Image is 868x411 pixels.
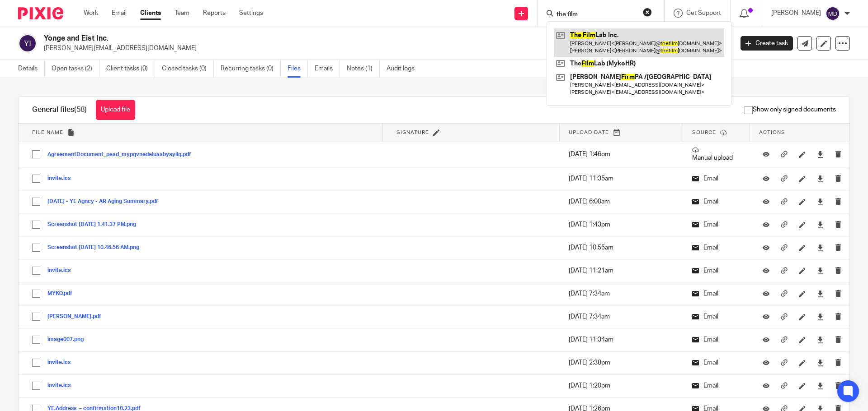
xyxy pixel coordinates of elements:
input: Select [28,331,45,348]
p: Email [692,289,741,298]
p: Email [692,220,741,229]
p: Email [692,197,741,206]
h1: General files [32,105,87,115]
span: Show only signed documents [745,105,836,114]
a: Notes (1) [347,60,380,78]
span: Signature [396,130,429,135]
a: Files [288,60,308,78]
p: [DATE] 10:55am [569,243,674,252]
a: Email [112,9,127,18]
button: invite.ics [47,268,77,274]
a: Details [18,60,45,78]
p: Email [692,335,741,344]
span: File name [32,130,63,135]
p: [DATE] 1:46pm [569,150,674,159]
a: Download [817,266,824,275]
a: Download [817,381,824,390]
a: Download [817,220,824,229]
a: Settings [239,9,263,18]
span: Get Support [686,10,721,16]
a: Download [817,289,824,298]
input: Select [28,308,45,325]
p: [DATE] 11:21am [569,266,674,275]
p: Email [692,358,741,367]
a: Download [817,312,824,321]
button: [PERSON_NAME].pdf [47,314,108,320]
p: Email [692,312,741,321]
img: Pixie [18,7,63,19]
span: (58) [74,106,87,113]
a: Download [817,243,824,252]
img: svg%3E [826,6,840,21]
a: Recurring tasks (0) [221,60,281,78]
a: Download [817,197,824,206]
a: Download [817,150,824,159]
span: Actions [759,130,785,135]
button: Clear [643,8,652,17]
p: [DATE] 1:20pm [569,381,674,390]
p: [DATE] 7:34am [569,289,674,298]
input: Select [28,216,45,233]
input: Select [28,170,45,187]
p: [DATE] 7:34am [569,312,674,321]
a: Create task [741,36,793,51]
p: [DATE] 6:00am [569,197,674,206]
button: MYKO.pdf [47,291,79,297]
a: Audit logs [387,60,421,78]
span: Source [692,130,716,135]
input: Select [28,146,45,163]
button: image007.png [47,337,90,343]
a: Closed tasks (0) [162,60,214,78]
button: invite.ics [47,383,77,389]
input: Select [28,262,45,279]
span: Upload date [569,130,609,135]
button: Screenshot [DATE] 10.46.56 AM.png [47,245,146,251]
h2: Yonge and Eist Inc. [44,34,590,43]
input: Select [28,285,45,302]
p: [PERSON_NAME] [771,9,821,18]
input: Select [28,377,45,394]
p: Email [692,174,741,183]
p: [DATE] 1:43pm [569,220,674,229]
a: Work [84,9,98,18]
a: Download [817,174,824,183]
a: Client tasks (0) [106,60,155,78]
a: Clients [140,9,161,18]
p: Email [692,243,741,252]
a: Download [817,358,824,367]
button: invite.ics [47,175,77,182]
button: [DATE] - YE Agncy - AR Aging Summary.pdf [47,199,165,205]
p: [DATE] 2:38pm [569,358,674,367]
a: Reports [203,9,226,18]
button: AgreementDocument_pead_mypqvnedeluaabyayilq.pdf [47,152,198,158]
p: Manual upload [692,147,741,162]
button: Upload file [96,100,135,120]
p: Email [692,266,741,275]
p: [PERSON_NAME][EMAIL_ADDRESS][DOMAIN_NAME] [44,44,727,53]
input: Select [28,239,45,256]
a: Download [817,335,824,344]
a: Team [175,9,189,18]
p: [DATE] 11:34am [569,335,674,344]
p: Email [692,381,741,390]
input: Search [556,11,637,19]
img: svg%3E [18,34,37,53]
input: Select [28,354,45,371]
button: invite.ics [47,360,77,366]
a: Emails [315,60,340,78]
button: Screenshot [DATE] 1.41.37 PM.png [47,222,143,228]
p: [DATE] 11:35am [569,174,674,183]
a: Open tasks (2) [52,60,99,78]
input: Select [28,193,45,210]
